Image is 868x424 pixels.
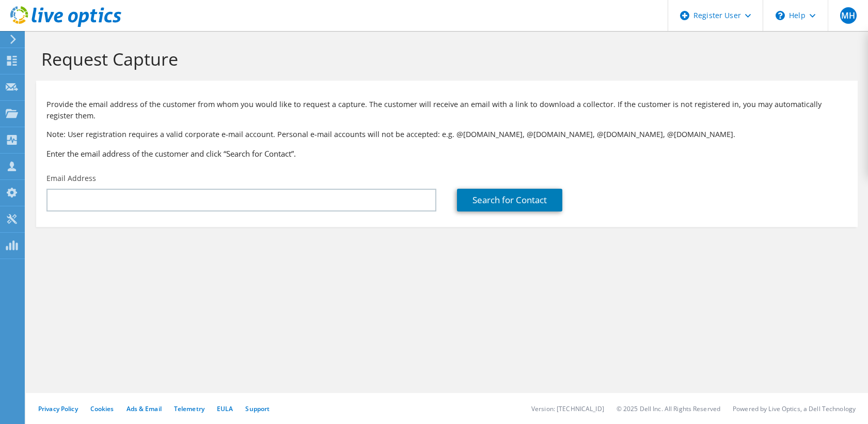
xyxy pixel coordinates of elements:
[531,404,604,413] li: Version: [TECHNICAL_ID]
[127,404,162,413] a: Ads & Email
[46,129,847,140] p: Note: User registration requires a valid corporate e-mail account. Personal e-mail accounts will ...
[457,189,562,211] a: Search for Contact
[46,148,847,159] h3: Enter the email address of the customer and click “Search for Contact”.
[174,404,204,413] a: Telemetry
[46,99,847,122] p: Provide the email address of the customer from whom you would like to request a capture. The cust...
[90,404,114,413] a: Cookies
[840,7,857,24] span: MH
[776,11,785,20] svg: \n
[46,173,96,184] label: Email Address
[217,404,233,413] a: EULA
[733,404,856,413] li: Powered by Live Optics, a Dell Technology
[38,404,78,413] a: Privacy Policy
[41,48,847,70] h1: Request Capture
[245,404,270,413] a: Support
[617,404,720,413] li: © 2025 Dell Inc. All Rights Reserved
